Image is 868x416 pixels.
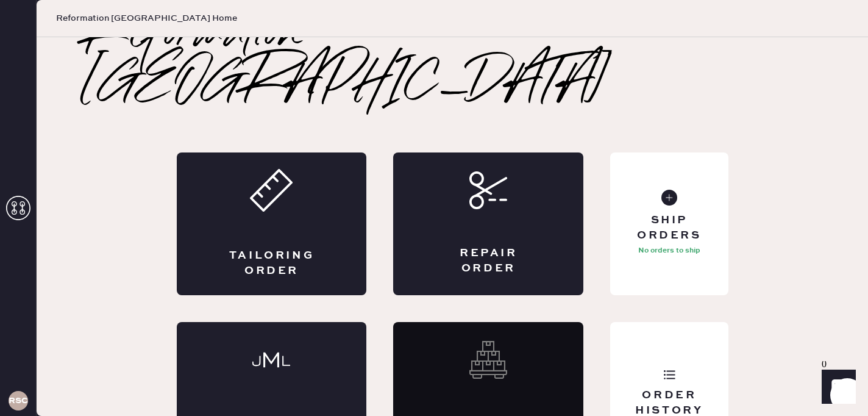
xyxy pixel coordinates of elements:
p: No orders to ship [638,243,700,258]
h3: RSCPA [9,396,28,405]
iframe: Front Chat [810,361,863,414]
span: Reformation [GEOGRAPHIC_DATA] Home [56,12,237,24]
div: Repair Order [442,246,535,276]
h2: Reformation [GEOGRAPHIC_DATA] [85,11,819,109]
div: Ship Orders [620,213,718,243]
div: Tailoring Order [226,248,318,279]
